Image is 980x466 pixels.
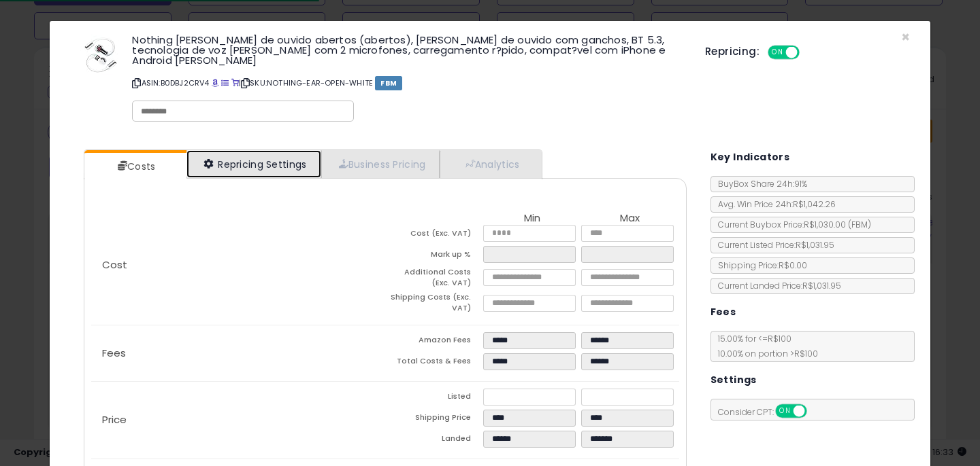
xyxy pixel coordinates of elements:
[385,389,483,410] td: Listed
[91,414,385,425] p: Price
[804,406,826,417] span: OFF
[711,348,818,359] span: 10.00 % on portion > R$100
[385,431,483,452] td: Landed
[710,372,757,389] h5: Settings
[848,219,871,230] span: ( FBM )
[84,153,185,180] a: Costs
[581,213,679,225] th: Max
[483,213,581,225] th: Min
[798,47,819,58] span: OFF
[375,76,402,90] span: FBM
[710,149,790,166] h5: Key Indicators
[385,246,483,267] td: Mark up %
[91,259,385,270] p: Cost
[705,46,759,57] h5: Repricing:
[804,219,871,230] span: R$1,030.00
[221,77,229,88] a: All offer listings
[385,353,483,374] td: Total Costs & Fees
[901,27,910,47] span: ×
[321,150,440,178] a: Business Pricing
[769,47,786,58] span: ON
[385,332,483,353] td: Amazon Fees
[132,35,685,65] h3: Nothing [PERSON_NAME] de ouvido abertos (abertos), [PERSON_NAME] de ouvido com ganchos, BT 5.3, t...
[710,304,736,321] h5: Fees
[711,333,818,359] span: 15.00 % for <= R$100
[132,72,685,94] p: ASIN: B0DBJ2CRV4 | SKU: NOTHING-EAR-OPEN-WHITE
[711,219,871,230] span: Current Buybox Price:
[711,239,834,251] span: Current Listed Price: R$1,031.95
[385,267,483,292] td: Additional Costs (Exc. VAT)
[777,406,794,417] span: ON
[711,178,807,190] span: BuyBox Share 24h: 91%
[440,150,540,178] a: Analytics
[385,292,483,317] td: Shipping Costs (Exc. VAT)
[711,259,807,271] span: Shipping Price: R$0.00
[80,35,121,75] img: 416tuKDACFL._SL60_.jpg
[385,225,483,246] td: Cost (Exc. VAT)
[91,348,385,359] p: Fees
[711,280,841,291] span: Current Landed Price: R$1,031.95
[385,410,483,431] td: Shipping Price
[186,150,321,178] a: Repricing Settings
[711,198,836,210] span: Avg. Win Price 24h: R$1,042.26
[711,406,825,418] span: Consider CPT:
[212,77,219,88] a: BuyBox page
[231,77,239,88] a: Your listing only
